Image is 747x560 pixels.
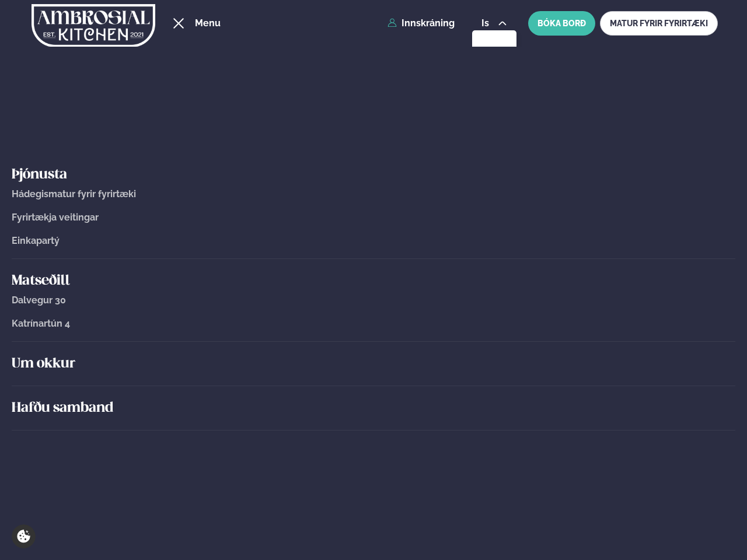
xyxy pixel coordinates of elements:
a: Innskráning [388,18,455,29]
a: Einkapartý [12,236,735,246]
a: Hafðu samband [12,399,735,418]
span: Katrínartún 4 [12,318,70,329]
span: Fyrirtækja veitingar [12,212,99,223]
a: MATUR FYRIR FYRIRTÆKI [600,11,718,36]
button: BÓKA BORÐ [528,11,595,36]
a: Þjónusta [12,166,735,184]
img: logo [32,2,155,50]
span: Einkapartý [12,235,60,246]
a: Hádegismatur fyrir fyrirtæki [12,189,735,199]
a: Cookie settings [12,524,36,548]
button: hamburger [172,16,186,30]
a: Matseðill [12,272,735,290]
a: Dalvegur 30 [12,295,735,306]
a: Katrínartún 4 [12,318,735,329]
a: Fyrirtækja veitingar [12,212,735,223]
span: is [481,19,493,28]
a: Um okkur [12,355,735,373]
button: is [472,19,516,28]
span: Dalvegur 30 [12,295,66,306]
span: Hádegismatur fyrir fyrirtæki [12,188,136,199]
